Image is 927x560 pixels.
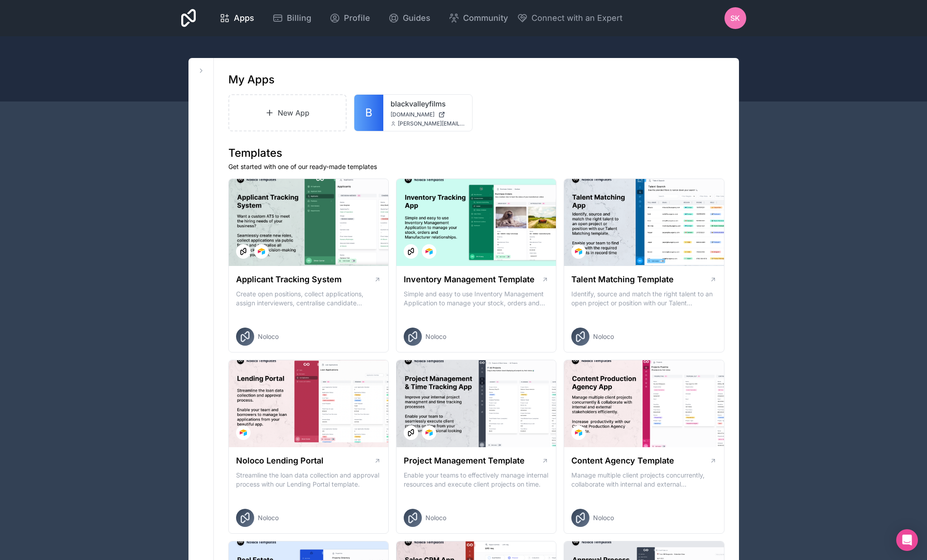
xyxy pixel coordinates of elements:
[236,454,323,467] h1: Noloco Lending Portal
[354,95,383,131] a: B
[287,12,311,24] span: Billing
[425,429,433,436] img: Airtable Logo
[441,8,515,28] a: Community
[571,273,674,286] h1: Talent Matching Template
[593,332,614,341] span: Noloco
[404,273,535,286] h1: Inventory Management Template
[571,454,674,467] h1: Content Agency Template
[234,12,254,24] span: Apps
[365,106,372,120] span: B
[575,429,582,436] img: Airtable Logo
[463,12,508,24] span: Community
[531,12,623,24] span: Connect with an Expert
[404,454,525,467] h1: Project Management Template
[258,513,279,522] span: Noloco
[571,290,716,308] p: Identify, source and match the right talent to an open project or position with our Talent Matchi...
[575,248,582,255] img: Airtable Logo
[228,72,275,87] h1: My Apps
[236,471,381,489] p: Streamline the loan data collection and approval process with our Lending Portal template.
[228,146,724,160] h1: Templates
[398,120,465,127] span: [PERSON_NAME][EMAIL_ADDRESS][DOMAIN_NAME]
[403,12,430,24] span: Guides
[571,471,716,489] p: Manage multiple client projects concurrently, collaborate with internal and external stakeholders...
[258,248,265,255] img: Airtable Logo
[425,513,446,522] span: Noloco
[425,332,446,341] span: Noloco
[517,12,623,24] button: Connect with an Expert
[896,529,918,551] div: Open Intercom Messenger
[228,162,724,171] p: Get started with one of our ready-made templates
[228,94,347,131] a: New App
[240,429,247,436] img: Airtable Logo
[391,111,435,118] span: [DOMAIN_NAME]
[391,98,465,109] a: blackvalleyfilms
[212,8,261,28] a: Apps
[404,471,549,489] p: Enable your teams to effectively manage internal resources and execute client projects on time.
[236,273,342,286] h1: Applicant Tracking System
[381,8,438,28] a: Guides
[730,13,740,24] span: SK
[593,513,614,522] span: Noloco
[391,111,465,118] a: [DOMAIN_NAME]
[236,290,381,308] p: Create open positions, collect applications, assign interviewers, centralise candidate feedback a...
[344,12,370,24] span: Profile
[404,290,549,308] p: Simple and easy to use Inventory Management Application to manage your stock, orders and Manufact...
[265,8,319,28] a: Billing
[425,248,433,255] img: Airtable Logo
[258,332,279,341] span: Noloco
[322,8,377,28] a: Profile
